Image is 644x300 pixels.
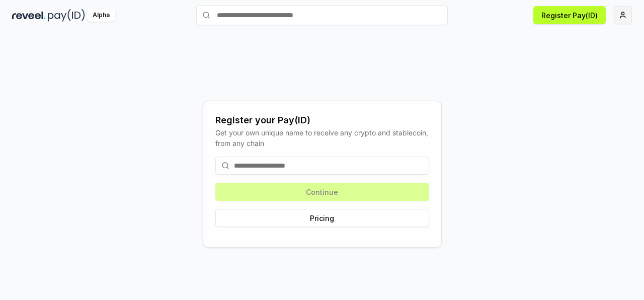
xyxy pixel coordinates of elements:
div: Get your own unique name to receive any crypto and stablecoin, from any chain [215,127,429,148]
div: Register your Pay(ID) [215,113,429,127]
img: pay_id [48,9,85,22]
button: Register Pay(ID) [533,6,606,24]
div: Alpha [87,9,115,22]
img: reveel_dark [12,9,46,22]
button: Pricing [215,209,429,227]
